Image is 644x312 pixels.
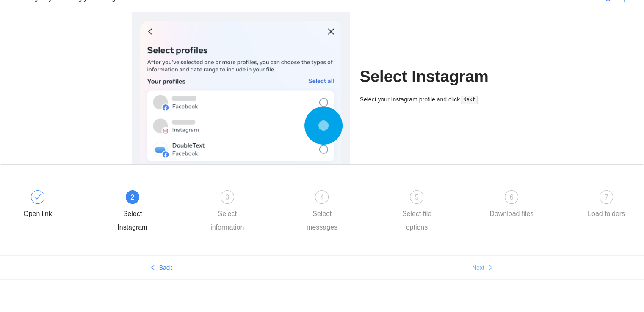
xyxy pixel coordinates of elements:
span: Next [472,263,484,272]
code: Next [461,96,478,104]
span: 2 [130,194,134,201]
h1: Select Instagram [360,67,513,87]
span: 3 [225,194,229,201]
div: Select your Instagram profile and click . [360,95,513,104]
span: right [488,265,494,271]
span: check [34,194,41,200]
span: 5 [415,194,419,201]
div: Select file options [392,207,441,234]
div: 2Select Instagram [108,190,203,234]
div: 4Select messages [297,190,392,234]
div: 3Select information [203,190,298,234]
div: Open link [23,207,52,221]
div: Open link [13,190,108,221]
span: 4 [320,194,324,201]
span: left [150,265,156,271]
span: 7 [605,194,608,201]
div: Load folders [588,207,625,221]
div: Select information [203,207,252,234]
div: Select messages [297,207,346,234]
div: Download files [489,207,533,221]
span: 6 [510,194,514,201]
button: Nextright [322,261,644,274]
div: 7Load folders [582,190,631,221]
div: Select Instagram [108,207,157,234]
button: leftBack [0,261,322,274]
div: 6Download files [487,190,582,221]
div: 5Select file options [392,190,487,234]
span: Back [159,263,172,272]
